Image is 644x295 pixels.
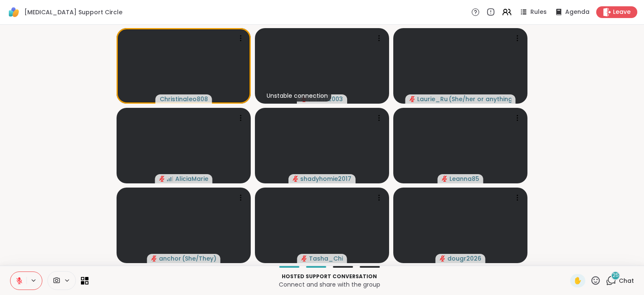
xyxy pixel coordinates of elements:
[565,8,589,16] span: Agenda
[300,175,351,183] span: shadyhomie2017
[442,176,448,182] span: audio-muted
[309,254,343,263] span: Tasha_Chi
[151,256,157,261] span: audio-muted
[301,256,307,261] span: audio-muted
[449,95,512,103] span: ( She/her or anything else )
[410,96,415,102] span: audio-muted
[182,254,216,263] span: ( She/They )
[574,276,582,286] span: ✋
[263,90,331,102] div: Unstable connection
[93,280,565,289] p: Connect and share with the group
[159,254,181,263] span: anchor
[160,95,208,103] span: Christinaleo808
[24,8,122,16] span: [MEDICAL_DATA] Support Circle
[613,272,619,279] span: 25
[619,277,634,285] span: Chat
[440,256,446,261] span: audio-muted
[449,175,479,183] span: Leanna85
[93,273,565,280] p: Hosted support conversation
[447,254,481,263] span: dougr2026
[417,95,448,103] span: Laurie_Ru
[613,8,631,16] span: Leave
[530,8,547,16] span: Rules
[7,5,21,19] img: ShareWell Logomark
[293,176,299,182] span: audio-muted
[159,176,165,182] span: audio-muted
[175,175,208,183] span: AliciaMarie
